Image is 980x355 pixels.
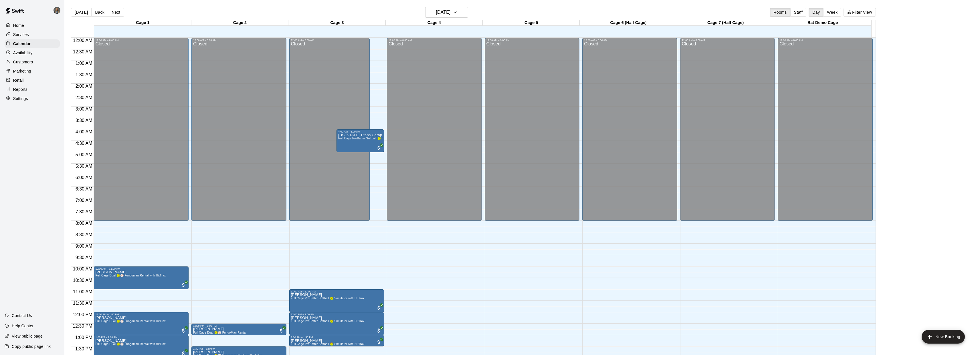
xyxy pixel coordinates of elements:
[291,336,383,339] div: 1:00 PM – 1:30 PM
[193,39,285,42] div: 12:00 AM – 8:00 AM
[94,266,189,289] div: 10:00 AM – 11:00 AM: April Litzie-mcnabb
[13,23,24,28] p: Home
[193,347,285,350] div: 1:30 PM – 2:30 PM
[770,8,790,17] button: Rooms
[779,42,871,223] div: Closed
[844,8,876,17] button: Filter View
[74,129,94,134] span: 4:00 AM
[809,8,823,17] button: Day
[291,313,383,316] div: 12:00 PM – 1:00 PM
[74,232,94,237] span: 8:30 AM
[95,274,166,277] span: Full Cage Dual 🥎⚾ Fungoman Rental with HitTrax
[71,312,94,317] span: 12:00 PM
[823,8,841,17] button: Week
[74,186,94,191] span: 6:30 AM
[580,20,677,26] div: Cage 6 (Half Cage)
[13,32,29,37] p: Services
[289,289,384,312] div: 11:00 AM – 12:00 PM: Alicia Hayzlett
[376,145,382,151] span: All customers have paid
[289,312,384,335] div: 12:00 PM – 1:00 PM: Alicia Hayzlett
[74,175,94,180] span: 6:00 AM
[54,7,60,14] img: Presley Jantzi
[5,21,60,30] a: Home
[95,267,187,270] div: 10:00 AM – 11:00 AM
[72,301,94,306] span: 11:30 AM
[5,67,60,75] div: Marketing
[71,324,94,328] span: 12:30 PM
[389,39,480,42] div: 12:00 AM – 8:00 AM
[181,282,186,288] span: All customers have paid
[584,39,676,42] div: 12:00 AM – 8:00 AM
[485,38,580,221] div: 12:00 AM – 8:00 AM: Closed
[74,61,94,66] span: 1:00 AM
[288,20,385,26] div: Cage 3
[278,328,284,334] span: All customers have paid
[74,95,94,100] span: 2:30 AM
[12,313,32,318] p: Contact Us
[193,324,285,327] div: 12:30 PM – 1:00 PM
[74,107,94,111] span: 3:00 AM
[376,305,382,311] span: All customers have paid
[95,336,187,339] div: 1:00 PM – 2:00 PM
[677,20,774,26] div: Cage 7 (Half Cage)
[682,39,773,42] div: 12:00 AM – 8:00 AM
[13,68,31,74] p: Marketing
[5,30,60,39] a: Services
[52,5,64,16] div: Presley Jantzi
[584,42,676,223] div: Closed
[774,20,871,26] div: Bat Demo Cage
[72,38,94,43] span: 12:00 AM
[387,38,482,221] div: 12:00 AM – 8:00 AM: Closed
[790,8,807,17] button: Staff
[74,164,94,169] span: 5:30 AM
[91,8,108,17] button: Back
[74,244,94,248] span: 9:00 AM
[74,209,94,214] span: 7:30 AM
[289,335,384,346] div: 1:00 PM – 1:30 PM: Amelia Kidd
[5,85,60,94] a: Reports
[779,39,871,42] div: 12:00 AM – 8:00 AM
[291,290,383,293] div: 11:00 AM – 12:00 PM
[376,328,382,334] span: All customers have paid
[386,20,483,26] div: Cage 4
[5,94,60,103] a: Settings
[778,38,873,221] div: 12:00 AM – 8:00 AM: Closed
[13,59,33,65] p: Customers
[5,39,60,48] div: Calendar
[191,324,286,335] div: 12:30 PM – 1:00 PM: Full Cage Dual 🥎⚾ FungoMan Rental
[74,198,94,203] span: 7:00 AM
[72,49,94,54] span: 12:30 AM
[74,84,94,89] span: 2:00 AM
[74,118,94,123] span: 3:30 AM
[291,297,365,300] span: Full Cage ProBatter Softball 🥎 Simulator with HItTrax
[74,72,94,77] span: 1:30 AM
[13,50,33,56] p: Availability
[389,42,480,223] div: Closed
[74,255,94,260] span: 9:30 AM
[72,266,94,271] span: 10:00 AM
[680,38,775,221] div: 12:00 AM – 8:00 AM: Closed
[289,38,370,221] div: 12:00 AM – 8:00 AM: Closed
[193,42,285,223] div: Closed
[336,129,384,152] div: 4:00 AM – 5:00 AM: Full Cage ProBatter Softball 🥎 Simulator with HItTrax
[94,312,189,335] div: 12:00 PM – 1:00 PM: JD Silvers
[483,20,580,26] div: Cage 5
[291,42,368,223] div: Closed
[5,58,60,66] a: Customers
[12,344,51,349] p: Copy public page link
[291,39,368,42] div: 12:00 AM – 8:00 AM
[13,41,31,47] p: Calendar
[682,42,773,223] div: Closed
[5,49,60,57] a: Availability
[376,339,382,345] span: All customers have paid
[13,96,28,101] p: Settings
[486,39,578,42] div: 12:00 AM – 8:00 AM
[95,342,166,346] span: Full Cage Dual 🥎⚾ Fungoman Rental with HitTrax
[12,323,33,329] p: Help Center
